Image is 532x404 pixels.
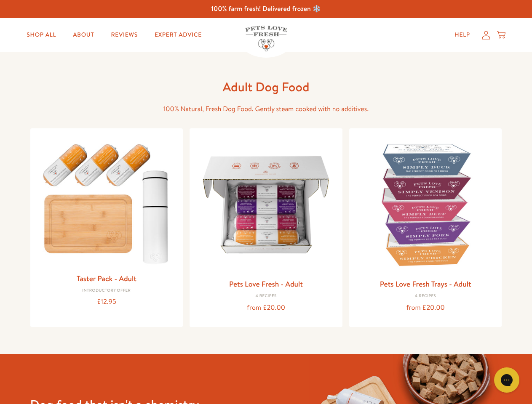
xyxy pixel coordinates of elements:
img: Pets Love Fresh - Adult [196,135,336,274]
a: About [66,27,101,43]
div: £12.95 [37,296,176,308]
img: Pets Love Fresh [245,26,287,51]
iframe: Gorgias live chat messenger [490,364,524,396]
div: from £20.00 [196,302,336,314]
div: 4 Recipes [196,294,336,299]
a: Help [448,27,477,43]
div: from £20.00 [356,302,495,314]
a: Taster Pack - Adult [77,273,136,284]
a: Pets Love Fresh - Adult [229,279,303,289]
a: Expert Advice [148,27,209,43]
div: Introductory Offer [37,288,176,293]
img: Pets Love Fresh Trays - Adult [356,135,495,274]
h1: Adult Dog Food [131,79,401,95]
a: Shop All [20,27,63,43]
a: Pets Love Fresh Trays - Adult [380,279,471,289]
a: Reviews [104,27,144,43]
div: 4 Recipes [356,294,495,299]
img: Taster Pack - Adult [37,135,176,268]
span: 100% Natural, Fresh Dog Food. Gently steam cooked with no additives. [163,104,369,114]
